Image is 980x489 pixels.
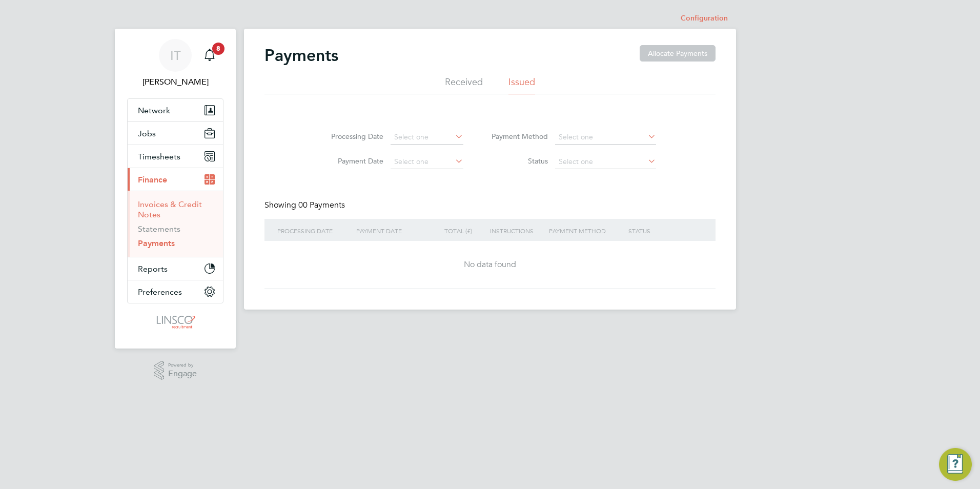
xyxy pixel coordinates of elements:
[138,152,180,161] span: Timesheets
[324,132,383,141] label: Processing Date
[354,219,422,242] div: PAYMENT DATE
[391,155,463,169] input: Select one
[138,175,167,185] span: Finance
[128,280,223,303] button: Preferences
[138,199,202,219] a: Invoices & Credit Notes
[939,448,972,481] button: Engage Resource Center
[138,264,168,274] span: Reports
[508,76,535,94] li: Issued
[626,219,695,242] div: STATUS
[199,39,220,72] a: 8
[128,191,223,257] div: Finance
[115,29,236,349] nav: Main navigation
[275,219,343,242] div: PROCESSING DATE
[127,76,223,88] span: Ian Tannahill
[298,200,345,210] span: 00 Payments
[168,370,197,378] span: Engage
[264,45,338,66] h2: Payments
[138,287,182,297] span: Preferences
[324,156,383,166] label: Payment Date
[138,129,156,138] span: Jobs
[640,45,716,62] button: Allocate Payments
[128,168,223,191] button: Finance
[275,259,705,270] div: No data found
[128,145,223,168] button: Timesheets
[485,219,537,242] div: INSTRUCTIONS
[555,155,656,169] input: Select one
[423,219,475,242] div: TOTAL (£)
[138,106,170,115] span: Network
[154,361,197,380] a: Powered byEngage
[489,132,548,141] label: Payment Method
[168,361,197,370] span: Powered by
[127,314,223,330] a: Go to home page
[170,49,181,62] span: IT
[391,130,463,145] input: Select one
[127,39,223,88] a: IT[PERSON_NAME]
[212,43,224,55] span: 8
[128,122,223,145] button: Jobs
[154,314,196,330] img: linsco-logo-retina.png
[546,219,615,242] div: PAYMENT METHOD
[138,238,175,248] a: Payments
[445,76,483,94] li: Received
[138,224,180,234] a: Statements
[128,257,223,280] button: Reports
[489,156,548,166] label: Status
[128,99,223,121] button: Network
[555,130,656,145] input: Select one
[681,8,728,29] li: Configuration
[264,200,347,211] div: Showing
